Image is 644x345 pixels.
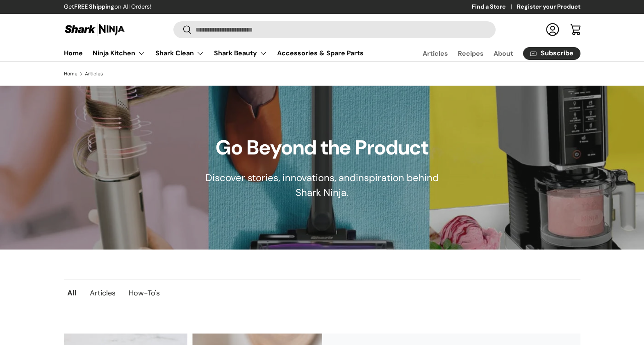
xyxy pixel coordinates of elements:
[64,71,77,76] a: Home
[150,45,209,61] summary: Shark Clean
[214,45,267,61] a: Shark Beauty
[64,21,125,37] img: Shark Ninja Philippines
[155,45,204,61] a: Shark Clean
[494,45,513,61] a: About
[523,47,580,60] a: Subscribe
[423,45,448,61] a: Articles
[88,45,150,61] summary: Ninja Kitchen
[541,50,573,57] span: Subscribe
[209,45,272,61] summary: Shark Beauty
[61,284,83,302] a: All
[517,2,580,11] a: Register your Product
[193,170,451,200] p: Discover stories, innovations, andinspiration behind Shark Ninja.
[458,45,484,61] a: Recipes
[93,45,146,61] a: Ninja Kitchen
[277,45,364,61] a: Accessories & Spare Parts
[64,45,83,61] a: Home
[83,284,122,302] a: Articles
[64,70,580,77] nav: Breadcrumbs
[193,135,451,160] h1: Go Beyond the Product
[403,45,580,61] nav: Secondary
[472,2,517,11] a: Find a Store
[64,2,151,11] p: Get on All Orders!
[85,71,103,76] a: Articles
[122,284,166,302] a: How-To's
[64,45,364,61] nav: Primary
[74,3,114,10] strong: FREE Shipping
